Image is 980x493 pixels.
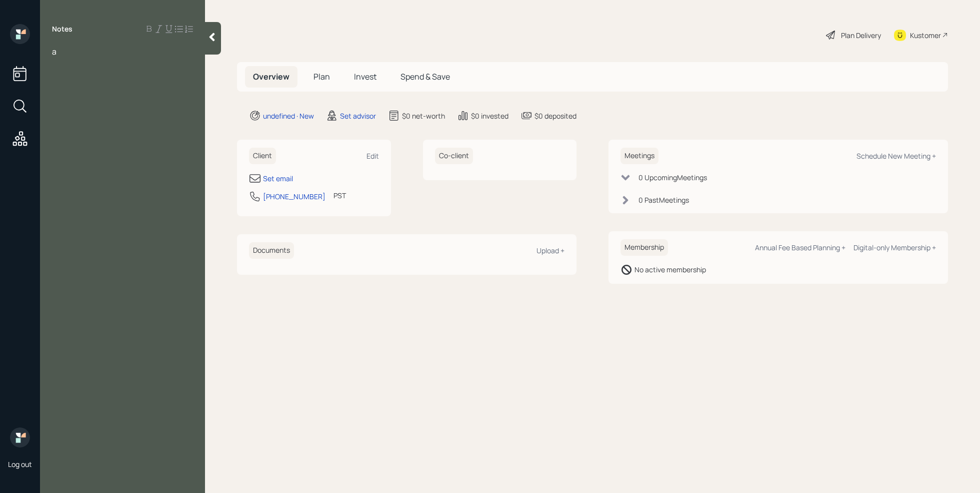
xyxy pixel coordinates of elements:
span: Invest [354,71,376,82]
span: Overview [253,71,289,82]
div: Set advisor [340,111,376,121]
div: $0 invested [471,111,508,121]
span: a [52,46,56,57]
div: $0 net-worth [402,111,445,121]
span: Plan [313,71,330,82]
span: Spend & Save [400,71,450,82]
div: [PHONE_NUMBER] [263,191,325,202]
label: Notes [52,24,72,34]
div: 0 Past Meeting s [638,195,689,205]
div: Upload + [536,246,564,255]
h6: Meetings [620,148,658,164]
div: Digital-only Membership + [853,243,936,252]
div: No active membership [634,264,706,275]
h6: Membership [620,239,668,256]
div: PST [333,190,346,201]
div: Kustomer [910,30,941,41]
div: undefined · New [263,111,314,121]
h6: Co-client [435,148,473,164]
div: 0 Upcoming Meeting s [638,172,707,183]
h6: Client [249,148,276,164]
div: Edit [366,151,379,161]
div: Set email [263,173,293,184]
div: $0 deposited [534,111,576,121]
h6: Documents [249,242,294,259]
div: Schedule New Meeting + [856,151,936,161]
div: Annual Fee Based Planning + [755,243,845,252]
div: Log out [8,459,32,469]
div: Plan Delivery [841,30,881,41]
img: retirable_logo.png [10,427,30,447]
